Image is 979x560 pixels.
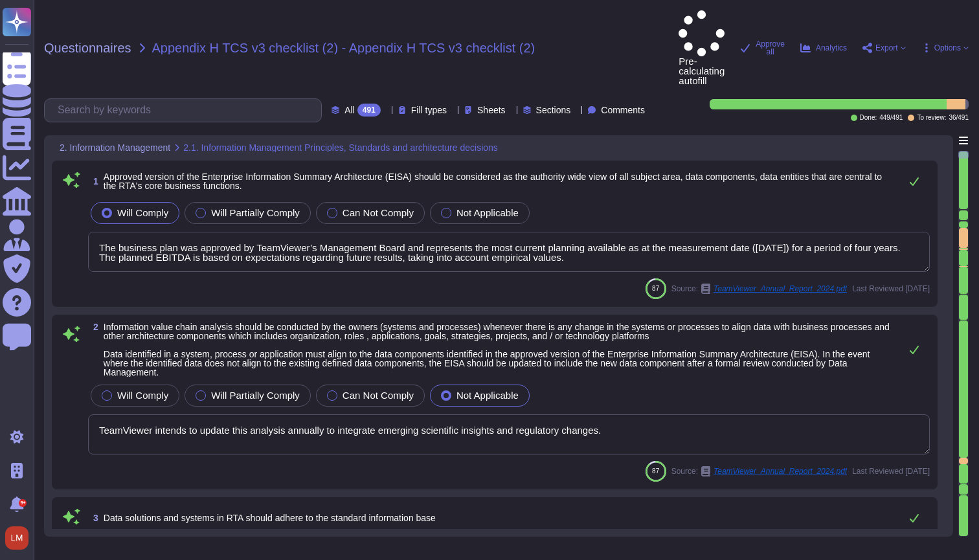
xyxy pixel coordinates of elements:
span: 87 [652,285,659,292]
span: Source: [671,284,848,294]
span: 36 / 491 [949,115,969,121]
span: Approve all [756,40,785,56]
button: Analytics [800,43,847,53]
span: TeamViewer_Annual_Report_2024.pdf [714,467,847,475]
span: TeamViewer_Annual_Report_2024.pdf [714,285,847,293]
span: Can Not Comply [343,390,414,401]
span: 3 [88,513,98,522]
span: To review: [917,115,946,121]
div: 9+ [19,499,27,507]
span: Appendix H TCS v3 checklist (2) - Appendix H TCS v3 checklist (2) [152,41,535,54]
span: Will Comply [117,390,168,401]
span: Will Partially Comply [211,207,300,218]
span: Will Partially Comply [211,390,300,401]
button: Approve all [740,40,785,56]
span: 1 [88,177,98,186]
span: Will Comply [117,207,168,218]
span: Last Reviewed [DATE] [852,285,930,293]
span: Source: [671,466,848,476]
span: Fill types [411,106,447,115]
textarea: The business plan was approved by TeamViewer’s Management Board and represents the most current p... [88,232,930,272]
span: 87 [652,467,659,475]
span: Data solutions and systems in RTA should adhere to the standard information base [104,513,436,523]
input: Search by keywords [51,99,321,122]
span: Can Not Comply [343,207,414,218]
span: Questionnaires [44,41,131,54]
span: All [344,106,355,115]
span: Analytics [816,44,847,52]
span: 2 [88,322,98,331]
span: Approved version of the Enterprise Information Summary Architecture (EISA) should be considered a... [104,172,882,191]
span: Last Reviewed [DATE] [852,467,930,475]
span: Information value chain analysis should be conducted by the owners (systems and processes) whenev... [104,322,890,377]
button: user [3,524,38,552]
span: Sections [536,106,571,115]
span: Pre-calculating autofill [679,10,725,85]
span: Comments [601,106,645,115]
img: user [5,526,28,550]
textarea: TeamViewer intends to update this analysis annually to integrate emerging scientific insights and... [88,414,930,454]
span: Not Applicable [456,207,519,218]
span: Done: [860,115,877,121]
div: 491 [357,104,381,117]
span: Not Applicable [456,390,519,401]
span: Options [934,44,961,52]
span: Sheets [477,106,506,115]
span: 449 / 491 [879,115,903,121]
span: Export [875,44,898,52]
